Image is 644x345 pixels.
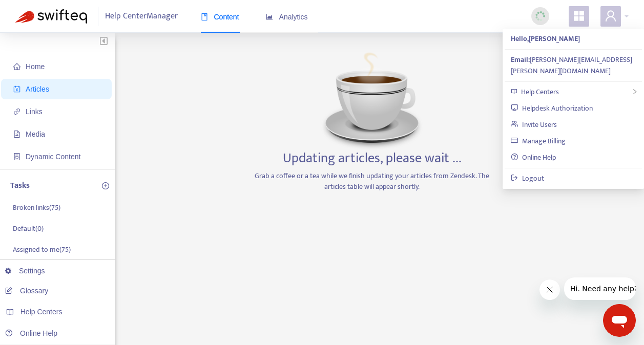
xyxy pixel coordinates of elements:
[632,89,638,95] span: right
[511,119,557,131] a: Invite Users
[5,267,45,275] a: Settings
[511,172,544,184] a: Logout
[13,223,44,234] p: Default ( 0 )
[13,244,71,255] p: Assigned to me ( 75 )
[5,329,57,337] a: Online Help
[511,152,556,163] a: Online Help
[201,13,239,21] span: Content
[511,102,593,114] a: Helpdesk Authorization
[605,10,617,22] span: user
[321,48,423,150] img: Coffee image
[603,304,636,337] iframe: Button to launch messaging window
[511,54,530,66] strong: Email:
[26,107,43,116] span: Links
[201,13,208,20] span: book
[15,9,87,24] img: Swifteq
[573,10,585,22] span: appstore
[102,182,109,189] span: plus-circle
[6,7,74,15] span: Hi. Need any help?
[511,54,636,77] div: [PERSON_NAME][EMAIL_ADDRESS][PERSON_NAME][DOMAIN_NAME]
[539,279,560,300] iframe: Close message
[511,135,566,147] a: Manage Billing
[26,130,45,138] span: Media
[13,85,20,93] span: account-book
[13,153,20,160] span: container
[534,10,547,23] img: sync_loading.0b5143dde30e3a21642e.gif
[13,108,20,115] span: link
[26,62,45,71] span: Home
[521,86,559,98] span: Help Centers
[13,202,60,213] p: Broken links ( 75 )
[20,308,63,316] span: Help Centers
[564,277,636,300] iframe: Message from company
[13,63,20,70] span: home
[511,33,580,45] strong: Hello, [PERSON_NAME]
[13,131,20,138] span: file-image
[252,170,492,192] p: Grab a coffee or a tea while we finish updating your articles from Zendesk. The articles table wi...
[26,85,49,93] span: Articles
[5,287,48,295] a: Glossary
[266,13,308,21] span: Analytics
[266,13,273,20] span: area-chart
[10,180,30,192] p: Tasks
[105,7,178,26] span: Help Center Manager
[283,150,462,167] h3: Updating articles, please wait ...
[26,153,80,161] span: Dynamic Content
